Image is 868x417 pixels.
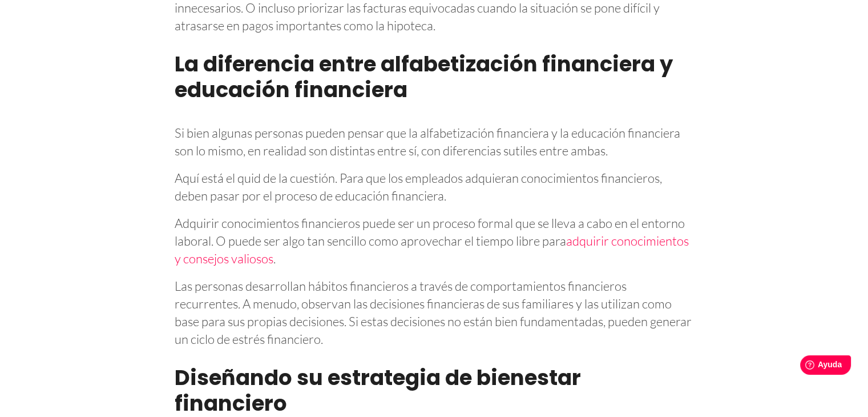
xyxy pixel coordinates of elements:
[175,49,673,105] font: La diferencia entre alfabetización financiera y educación financiera
[766,351,855,383] iframe: Lanzador de widgets de ayuda
[175,233,689,266] a: adquirir conocimientos y consejos valiosos
[175,170,662,203] font: Aquí está el quid de la cuestión. Para que los empleados adquieran conocimientos financieros, deb...
[175,278,692,347] font: Las personas desarrollan hábitos financieros a través de comportamientos financieros recurrentes....
[175,215,685,248] font: Adquirir conocimientos financieros puede ser un proceso formal que se lleva a cabo en el entorno ...
[273,251,276,266] font: .
[175,125,680,158] font: Si bien algunas personas pueden pensar que la alfabetización financiera y la educación financiera...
